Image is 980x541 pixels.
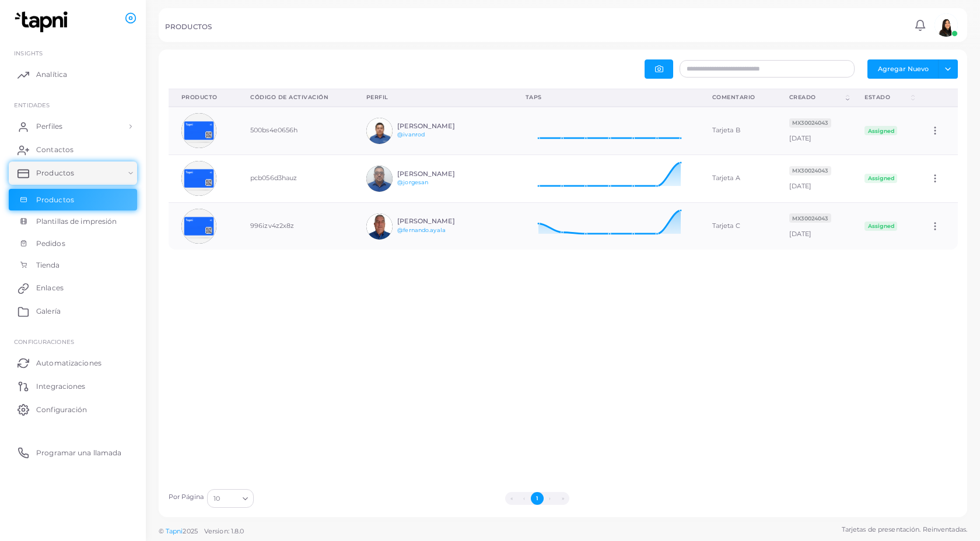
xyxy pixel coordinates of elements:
div: Search for option [207,489,254,508]
img: avatar [181,113,216,148]
div: Creado [789,93,844,101]
a: MX30024043 [789,166,831,174]
td: pcb056d3hauz [237,154,353,202]
span: Enlaces [36,283,64,293]
img: logo [10,11,75,33]
div: Comentario [712,93,764,101]
span: Programar una llamada [36,448,121,458]
td: [DATE] [776,154,852,202]
td: [DATE] [776,202,852,250]
img: avatar [181,161,216,196]
span: MX30024043 [789,213,831,223]
div: Taps [526,93,687,101]
a: Analítica [9,63,137,86]
div: Código de Activación [250,93,341,101]
span: Configuraciones [14,338,74,345]
a: Programar una llamada [9,441,137,464]
a: @jorgesan [397,179,428,185]
a: avatar [931,13,961,37]
a: Configuración [9,398,137,421]
a: MX30024043 [789,118,831,127]
span: 2025 [183,526,197,536]
span: Integraciones [36,381,85,392]
img: avatar [366,213,393,240]
span: Plantillas de impresión [36,216,117,227]
span: MX30024043 [789,118,831,128]
span: Tarjetas de presentación. Reinventadas. [842,525,967,535]
button: Agregar Nuevo [867,59,939,78]
span: Version: 1.8.0 [204,527,244,535]
a: Tapni [166,527,183,535]
span: Pedidos [36,238,65,249]
span: Productos [36,195,74,205]
input: Search for option [221,492,238,505]
h5: PRODUCTOS [165,23,212,31]
a: Integraciones [9,374,137,398]
span: MX30024043 [789,166,831,175]
img: avatar [366,166,393,192]
a: Automatizaciones [9,351,137,374]
a: Pedidos [9,233,137,255]
div: Tarjeta B [712,126,764,135]
div: Tarjeta C [712,222,764,231]
td: [DATE] [776,107,852,154]
a: Contactos [9,138,137,161]
label: Por Página [169,493,204,502]
a: Enlaces [9,276,137,300]
td: 996izv4z2x8z [237,202,353,250]
div: Estado [864,93,909,101]
h6: [PERSON_NAME] [397,217,483,225]
span: Assigned [864,174,897,183]
a: Productos [9,161,137,185]
span: © [159,526,244,536]
th: Action [917,89,957,107]
span: Analítica [36,69,67,80]
a: Productos [9,189,137,211]
span: INSIGHTS [14,50,43,57]
span: Tienda [36,260,60,270]
div: Perfil [366,93,500,101]
div: Producto [181,93,225,101]
td: 500bs4e0656h [237,107,353,154]
span: Assigned [864,126,897,135]
img: avatar [935,13,958,37]
h6: [PERSON_NAME] [397,170,483,178]
a: @ivanrod [397,131,425,138]
span: Contactos [36,145,73,155]
a: Tienda [9,254,137,276]
img: avatar [181,209,216,244]
h6: [PERSON_NAME] [397,122,483,130]
span: 10 [213,493,220,505]
span: Perfiles [36,121,62,132]
a: Galería [9,300,137,323]
span: ENTIDADES [14,101,50,108]
a: @fernando.ayala [397,227,446,233]
ul: Pagination [257,492,818,505]
a: Plantillas de impresión [9,210,137,233]
span: Automatizaciones [36,358,101,368]
img: avatar [366,118,393,144]
span: Productos [36,168,74,178]
button: Go to page 1 [531,492,544,505]
span: Galería [36,306,61,317]
a: MX30024043 [789,214,831,222]
a: Perfiles [9,115,137,138]
span: Assigned [864,222,897,231]
div: Tarjeta A [712,174,764,183]
span: Configuración [36,405,87,415]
